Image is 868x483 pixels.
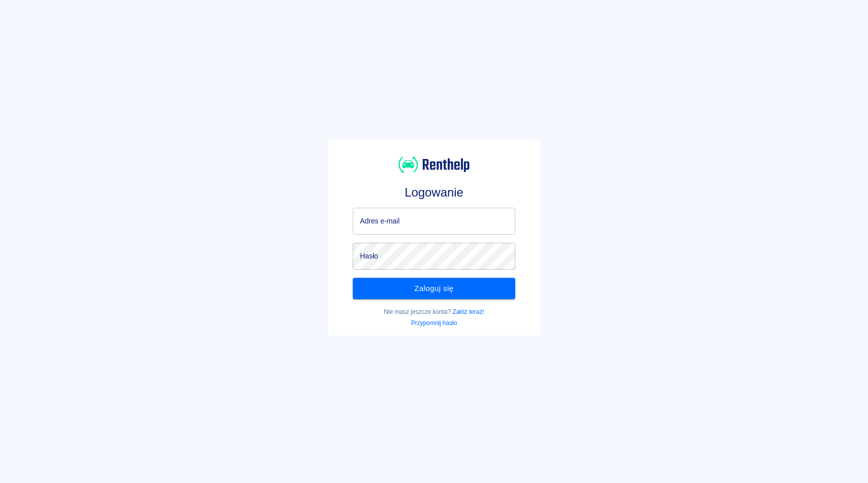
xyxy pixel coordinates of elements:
[411,319,457,327] a: Przypomnij hasło
[353,185,515,200] h3: Logowanie
[398,155,470,174] img: Renthelp logo
[452,308,484,315] a: Załóż teraz!
[353,307,515,316] p: Nie masz jeszcze konta?
[353,278,515,299] button: Zaloguj się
